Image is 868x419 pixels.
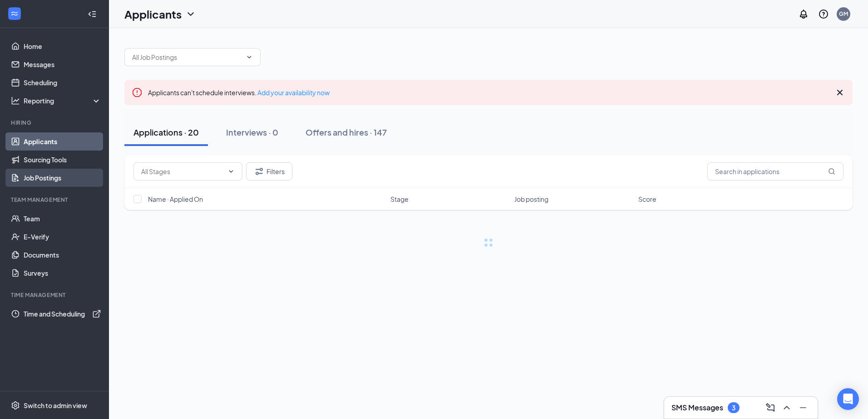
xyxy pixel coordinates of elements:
h3: SMS Messages [671,403,723,413]
div: Interviews · 0 [226,127,278,138]
svg: ChevronDown [246,54,253,61]
span: Name · Applied On [148,195,203,204]
svg: Cross [834,87,845,98]
div: GM [839,10,848,18]
svg: Analysis [11,96,20,105]
a: Home [24,37,101,55]
a: Job Postings [24,169,101,187]
input: Search in applications [707,162,843,180]
h1: Applicants [124,6,182,22]
svg: WorkstreamLogo [10,9,19,18]
a: Add your availability now [257,88,330,97]
a: Applicants [24,132,101,151]
svg: ComposeMessage [765,402,776,413]
a: Surveys [24,264,101,282]
input: All Job Postings [132,52,242,62]
span: Applicants can't schedule interviews. [148,88,330,97]
div: TIME MANAGEMENT [11,291,99,299]
div: Applications · 20 [133,127,199,138]
span: Job posting [514,195,548,204]
svg: Filter [254,166,265,177]
div: 3 [732,404,735,412]
a: Scheduling [24,73,101,92]
div: Switch to admin view [24,401,87,410]
svg: ChevronUp [781,402,792,413]
svg: Notifications [798,9,809,19]
div: Team Management [11,196,99,204]
svg: MagnifyingGlass [828,168,835,175]
button: ComposeMessage [763,400,778,415]
svg: QuestionInfo [818,9,829,19]
svg: ChevronDown [227,168,235,175]
div: Reporting [24,96,102,105]
a: E-Verify [24,228,101,246]
div: Offers and hires · 147 [306,127,387,138]
input: All Stages [141,166,224,176]
a: Sourcing Tools [24,151,101,169]
button: ChevronUp [779,400,794,415]
svg: Error [132,87,143,98]
svg: Settings [11,401,20,410]
div: Open Intercom Messenger [837,388,859,410]
svg: Collapse [88,10,97,19]
a: Messages [24,55,101,73]
span: Stage [390,195,409,204]
button: Minimize [796,400,810,415]
button: Filter Filters [246,162,292,180]
svg: ChevronDown [185,9,196,19]
a: Documents [24,246,101,264]
svg: Minimize [798,402,809,413]
a: Time and SchedulingExternalLink [24,305,101,323]
span: Score [638,195,656,204]
a: Team [24,209,101,228]
div: Hiring [11,119,99,127]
